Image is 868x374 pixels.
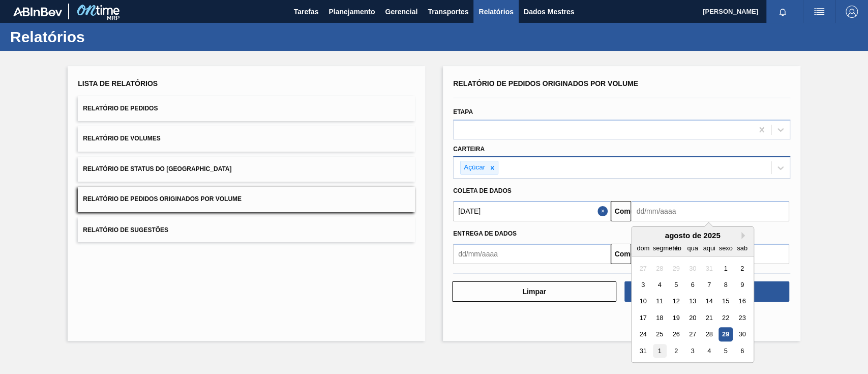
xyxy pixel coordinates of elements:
font: 27 [689,331,696,338]
div: Escolha quinta-feira, 4 de setembro de 2025 [702,344,716,358]
button: Fechar [597,201,611,221]
font: 14 [706,298,713,305]
input: dd/mm/aaaa [453,244,611,264]
div: Escolha sexta-feira, 22 de agosto de 2025 [719,311,733,325]
font: 1 [724,265,728,272]
font: Lista de Relatórios [78,79,158,88]
font: 28 [656,265,663,272]
font: 19 [673,314,680,322]
font: 25 [656,331,663,338]
font: 4 [707,347,711,355]
font: 13 [689,298,696,305]
font: sab [737,244,748,252]
input: dd/mm/aaaa [631,201,789,221]
font: Relatório de Volumes [83,135,160,142]
div: Escolha terça-feira, 12 de agosto de 2025 [669,295,683,308]
font: Planejamento [328,8,375,16]
div: Não disponível domingo, 27 de julho de 2025 [636,262,650,275]
div: Escolha terça-feira, 2 de setembro de 2025 [669,344,683,358]
div: Não disponível quarta-feira, 30 de julho de 2025 [686,262,700,275]
font: 21 [706,314,713,322]
div: Escolha sábado, 30 de agosto de 2025 [735,328,749,341]
font: Carteira [453,146,485,153]
button: Relatório de Volumes [78,126,415,151]
font: 3 [691,347,695,355]
font: Transportes [428,8,468,16]
div: Não disponível quinta-feira, 31 de julho de 2025 [702,262,716,275]
font: 29 [722,331,729,338]
font: Relatórios [10,28,85,45]
button: Relatório de Status do [GEOGRAPHIC_DATA] [78,157,415,182]
font: 5 [724,347,728,355]
button: Comeu [611,244,631,264]
font: 31 [640,347,647,355]
font: 11 [656,298,663,305]
div: Escolha segunda-feira, 25 de agosto de 2025 [653,328,667,341]
font: 30 [689,265,696,272]
font: Gerencial [385,8,417,16]
div: Escolha domingo, 17 de agosto de 2025 [636,311,650,325]
div: Escolha terça-feira, 26 de agosto de 2025 [669,328,683,341]
font: 1 [658,347,662,355]
font: agosto de 2025 [665,231,721,240]
button: Download [624,281,789,302]
button: Comeu [611,201,631,221]
img: ações do usuário [813,6,825,18]
div: Escolha segunda-feira, 11 de agosto de 2025 [653,295,667,308]
div: Escolha domingo, 24 de agosto de 2025 [636,328,650,341]
font: 15 [722,298,729,305]
font: 10 [640,298,647,305]
font: 6 [691,281,695,289]
font: 27 [640,265,647,272]
div: mês 2025-08 [635,260,751,359]
button: Relatório de Pedidos Originados por Volume [78,187,415,212]
div: Escolha quarta-feira, 20 de agosto de 2025 [686,311,700,325]
font: Relatório de Pedidos Originados por Volume [453,79,638,88]
font: 26 [673,331,680,338]
font: 2 [740,265,744,272]
div: Escolha sábado, 9 de agosto de 2025 [735,278,749,292]
font: Açúcar [464,163,485,171]
button: Notificações [766,5,799,19]
font: 2 [674,347,678,355]
font: 20 [689,314,696,322]
font: Etapa [453,108,473,116]
div: Não disponível segunda-feira, 28 de julho de 2025 [653,262,667,275]
div: Escolha domingo, 31 de agosto de 2025 [636,344,650,358]
font: 7 [707,281,711,289]
font: 8 [724,281,728,289]
div: Escolha quarta-feira, 13 de agosto de 2025 [686,295,700,308]
div: Escolha sexta-feira, 8 de agosto de 2025 [719,278,733,292]
font: aqui [703,244,715,252]
font: 6 [740,347,744,355]
input: dd/mm/aaaa [453,201,611,221]
div: Escolha sexta-feira, 1 de agosto de 2025 [719,262,733,275]
font: Entrega de dados [453,230,517,237]
font: segmento [653,244,681,252]
div: Escolha quinta-feira, 7 de agosto de 2025 [702,278,716,292]
font: 9 [740,281,744,289]
div: Escolha sábado, 2 de agosto de 2025 [735,262,749,275]
div: Escolha sábado, 23 de agosto de 2025 [735,311,749,325]
div: Escolha segunda-feira, 1 de setembro de 2025 [653,344,667,358]
font: 31 [706,265,713,272]
font: 22 [722,314,729,322]
font: sexo [719,244,733,252]
font: 28 [706,331,713,338]
div: Escolha sábado, 6 de setembro de 2025 [735,344,749,358]
div: Escolha sexta-feira, 15 de agosto de 2025 [719,295,733,308]
font: Relatórios [478,8,513,16]
font: [PERSON_NAME] [703,8,758,15]
div: Escolha sexta-feira, 29 de agosto de 2025 [719,328,733,341]
div: Escolha sábado, 16 de agosto de 2025 [735,295,749,308]
font: 16 [739,298,746,305]
div: Escolha domingo, 3 de agosto de 2025 [636,278,650,292]
div: Escolha segunda-feira, 18 de agosto de 2025 [653,311,667,325]
div: Escolha quarta-feira, 3 de setembro de 2025 [686,344,700,358]
font: Relatório de Status do [GEOGRAPHIC_DATA] [83,165,231,172]
font: Comeu [614,250,638,258]
font: 3 [641,281,645,289]
font: 17 [640,314,647,322]
font: Relatório de Sugestões [83,226,168,233]
div: Escolha sexta-feira, 5 de setembro de 2025 [719,344,733,358]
